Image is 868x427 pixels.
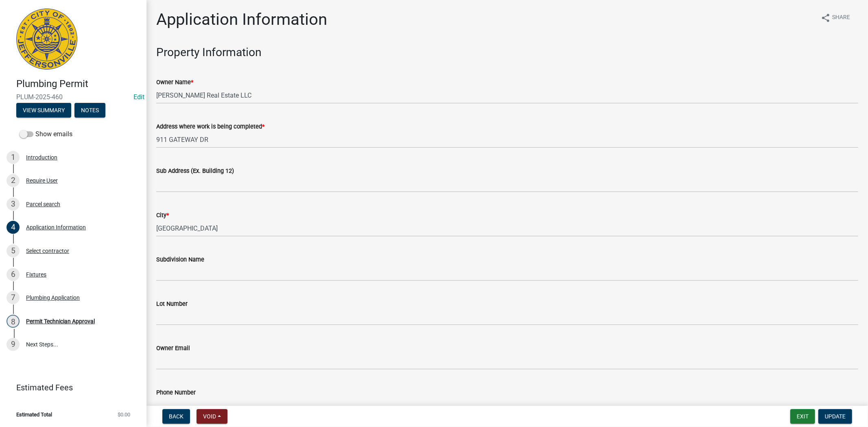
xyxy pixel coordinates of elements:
[7,291,20,304] div: 7
[16,412,52,417] span: Estimated Total
[790,409,815,424] button: Exit
[26,272,46,277] div: Fixtures
[7,268,20,281] div: 6
[156,46,858,59] h3: Property Information
[118,412,130,417] span: $0.00
[20,129,72,139] label: Show emails
[7,379,133,396] a: Estimated Fees
[7,338,20,351] div: 9
[7,151,20,164] div: 1
[26,224,86,230] div: Application Information
[825,413,846,420] span: Update
[156,10,327,29] h1: Application Information
[156,257,204,263] label: Subdivision Name
[7,198,20,211] div: 3
[156,301,188,307] label: Lot Number
[7,174,20,187] div: 2
[197,409,227,424] button: Void
[7,244,20,257] div: 5
[156,168,234,174] label: Sub Address (Ex. Building 12)
[156,346,190,351] label: Owner Email
[16,107,71,114] wm-modal-confirm: Summary
[814,10,857,26] button: shareShare
[818,409,852,424] button: Update
[821,13,831,23] i: share
[16,93,130,101] span: PLUM-2025-460
[133,93,144,101] wm-modal-confirm: Edit Application Number
[26,248,69,254] div: Select contractor
[16,78,140,90] h4: Plumbing Permit
[156,80,193,85] label: Owner Name
[16,9,77,70] img: City of Jeffersonville, Indiana
[832,13,850,23] span: Share
[156,124,265,130] label: Address where work is being completed
[162,409,190,424] button: Back
[7,221,20,234] div: 4
[203,413,216,420] span: Void
[74,103,105,118] button: Notes
[133,93,144,101] a: Edit
[74,107,105,114] wm-modal-confirm: Notes
[7,315,20,328] div: 8
[26,295,80,301] div: Plumbing Application
[26,201,60,207] div: Parcel search
[26,178,58,183] div: Require User
[26,155,57,160] div: Introduction
[16,103,71,118] button: View Summary
[156,213,169,218] label: City
[169,413,184,420] span: Back
[26,318,95,324] div: Permit Technician Approval
[156,390,196,396] label: Phone Number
